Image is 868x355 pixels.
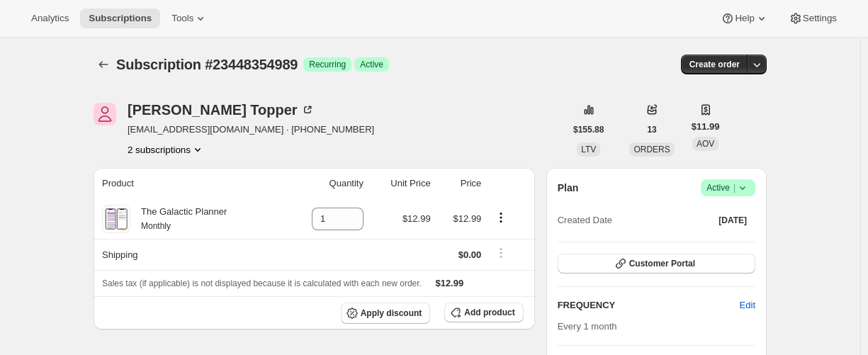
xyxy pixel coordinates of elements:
button: $155.88 [565,120,612,140]
button: Shipping actions [490,245,512,261]
span: AOV [697,139,714,149]
th: Price [435,168,486,199]
h2: Plan [558,181,579,195]
button: Customer Portal [558,254,755,274]
span: Add product [464,307,514,318]
span: $12.99 [453,213,482,224]
button: [DATE] [710,210,755,230]
span: Active [706,181,750,195]
span: LTV [581,145,596,154]
span: | [733,182,735,193]
div: [PERSON_NAME] Topper [128,103,315,117]
th: Unit Price [368,168,435,199]
button: Tools [163,9,216,28]
span: Help [735,13,754,24]
span: Sales tax (if applicable) is not displayed because it is calculated with each new order. [102,278,422,288]
div: The Galactic Planner [130,205,227,233]
button: 13 [638,120,665,140]
button: Edit [731,294,764,317]
button: Create order [681,55,748,74]
span: $11.99 [692,120,720,134]
h2: FREQUENCY [558,298,740,312]
span: ORDERS [633,145,670,154]
span: Tools [171,13,193,24]
th: Shipping [94,239,284,270]
img: product img [103,205,128,233]
span: $155.88 [573,124,604,135]
button: Analytics [23,9,77,28]
button: Apply discount [341,303,431,324]
span: Analytics [31,13,69,24]
button: Help [712,9,777,28]
span: $12.99 [436,278,464,288]
button: Subscriptions [94,55,113,74]
span: Customer Portal [629,258,695,269]
span: Active [360,59,383,70]
span: Jennifer Topper [94,103,116,125]
span: Create order [689,59,740,70]
button: Product actions [490,210,512,225]
th: Product [94,168,284,199]
span: Every 1 month [558,321,617,332]
span: [EMAIL_ADDRESS][DOMAIN_NAME] · [PHONE_NUMBER] [128,123,374,137]
small: Monthly [141,221,171,231]
button: Product actions [128,142,205,157]
button: Subscriptions [80,9,160,28]
span: 13 [647,124,656,135]
span: $12.99 [402,213,431,224]
span: Recurring [309,59,346,70]
th: Quantity [284,168,368,199]
button: Add product [444,303,523,322]
span: Subscription #23448354989 [116,57,298,72]
span: Edit [740,298,755,312]
span: Subscriptions [89,13,152,24]
span: Apply discount [361,308,422,319]
button: Settings [780,9,845,28]
span: [DATE] [718,215,747,226]
span: Created Date [558,213,612,227]
span: Settings [803,13,837,24]
span: $0.00 [458,249,482,260]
